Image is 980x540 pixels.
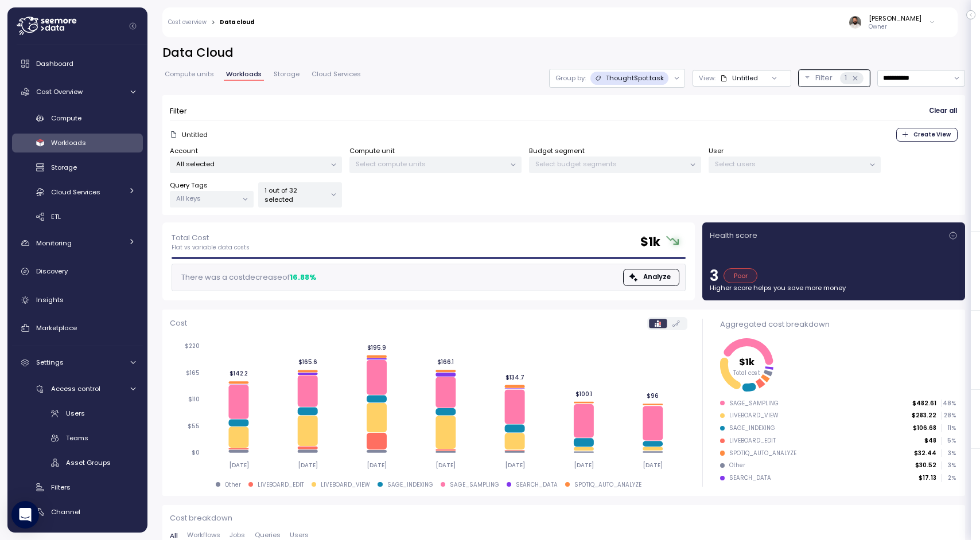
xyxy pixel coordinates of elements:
[913,128,951,141] span: Create View
[12,232,143,255] a: Monitoring
[265,186,326,205] p: 1 out of 32 selected
[643,269,671,285] span: Analyze
[36,358,64,367] span: Settings
[230,370,248,377] tspan: $142.2
[312,71,361,77] span: Cloud Services
[188,422,200,430] tspan: $55
[290,272,316,283] div: 16.88 %
[896,128,958,142] button: Create View
[192,449,200,456] tspan: $0
[225,481,241,489] div: Other
[172,232,250,244] p: Total Cost
[12,379,143,398] a: Access control
[715,159,865,169] p: Select users
[36,323,77,332] span: Marketplace
[574,481,641,489] div: SPOTIQ_AUTO_ANALYZE
[211,19,215,26] div: >
[51,114,81,123] span: Compute
[12,429,143,448] a: Teams
[172,244,250,252] p: Flat vs variable data costs
[170,318,187,329] p: Cost
[919,474,936,482] p: $17.13
[258,481,304,489] div: LIVEBOARD_EDIT
[437,358,454,366] tspan: $166.1
[710,268,719,283] p: 3
[51,507,80,516] span: Channel
[729,424,775,432] div: SAGE_INDEXING
[349,146,395,156] label: Compute unit
[915,461,936,469] p: $30.52
[186,369,200,377] tspan: $165
[733,369,760,377] tspan: Total cost
[815,72,833,84] p: Filter
[170,533,178,539] span: All
[178,272,316,283] div: There was a cost decrease of
[12,158,143,177] a: Storage
[12,316,143,339] a: Marketplace
[170,146,198,156] label: Account
[535,159,685,169] p: Select budget segments
[36,87,83,96] span: Cost Overview
[12,134,143,152] a: Workloads
[942,437,955,445] p: 5 %
[66,458,111,467] span: Asset Groups
[435,461,456,469] tspan: [DATE]
[942,474,955,482] p: 2 %
[699,73,715,83] p: View :
[869,23,921,31] p: Owner
[36,267,68,276] span: Discovery
[710,230,757,241] p: Health score
[51,138,86,147] span: Workloads
[290,532,309,538] span: Users
[12,404,143,423] a: Users
[606,73,664,83] p: ThoughtSpot.task
[942,461,955,469] p: 3 %
[188,396,200,404] tspan: $110
[913,424,936,432] p: $106.68
[709,146,724,156] label: User
[729,474,771,482] div: SEARCH_DATA
[51,384,100,393] span: Access control
[929,103,957,119] span: Clear all
[12,52,143,75] a: Dashboard
[12,288,143,311] a: Insights
[942,412,955,420] p: 28 %
[168,19,207,25] a: Cost overview
[165,71,214,77] span: Compute units
[170,105,187,117] p: Filter
[36,238,72,248] span: Monitoring
[928,103,958,119] button: Clear all
[170,512,958,524] p: Cost breakdown
[450,481,499,489] div: SAGE_SAMPLING
[529,146,585,156] label: Budget segment
[505,461,525,469] tspan: [DATE]
[729,461,745,469] div: Other
[799,70,870,87] div: Filter1
[912,400,936,408] p: $482.61
[51,483,71,492] span: Filters
[643,461,663,469] tspan: [DATE]
[724,268,757,283] div: Poor
[729,449,796,457] div: SPOTIQ_AUTO_ANALYZE
[914,449,936,457] p: $32.44
[274,71,300,77] span: Storage
[66,409,85,418] span: Users
[12,207,143,226] a: ETL
[367,461,387,469] tspan: [DATE]
[12,80,143,103] a: Cost Overview
[51,187,100,197] span: Cloud Services
[176,194,238,203] p: All keys
[623,269,680,285] button: Analyze
[162,45,965,61] h2: Data Cloud
[849,16,861,28] img: ACg8ocLskjvUhBDgxtSFCRx4ztb74ewwa1VrVEuDBD_Ho1mrTsQB-QE=s96-c
[12,453,143,472] a: Asset Groups
[942,424,955,432] p: 11 %
[574,461,594,469] tspan: [DATE]
[12,478,143,497] a: Filters
[182,130,208,139] p: Untitled
[640,234,660,251] h2: $ 1k
[12,502,143,521] a: Channel
[187,532,220,538] span: Workflows
[12,182,143,201] a: Cloud Services
[220,19,254,25] div: Data cloud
